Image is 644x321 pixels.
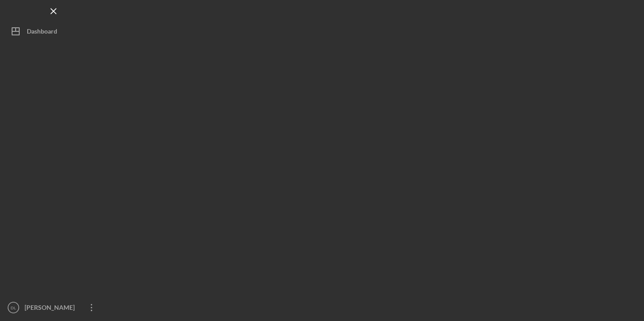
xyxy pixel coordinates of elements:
button: DL[PERSON_NAME] [4,299,103,317]
text: DL [11,305,17,310]
button: Dashboard [4,22,103,40]
div: Dashboard [27,22,57,43]
div: [PERSON_NAME] [22,299,80,319]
